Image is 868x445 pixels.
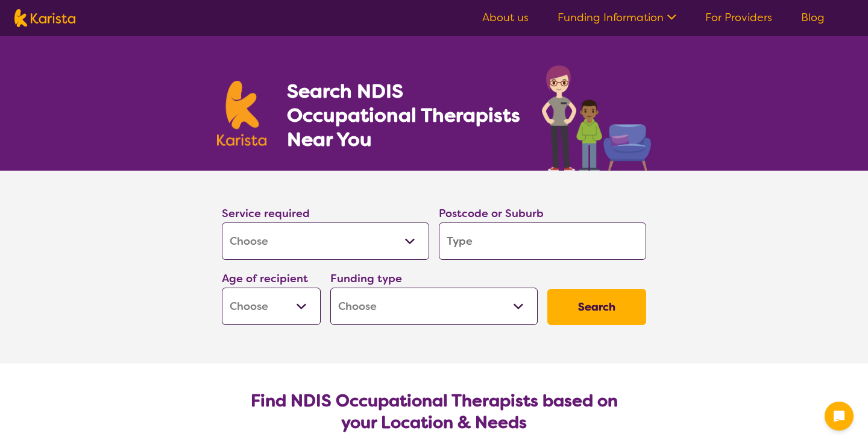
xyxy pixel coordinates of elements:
[231,390,637,434] h2: Find NDIS Occupational Therapists based on your Location & Needs
[801,10,825,25] a: Blog
[217,81,266,146] img: Karista logo
[542,65,651,171] img: occupational-therapy
[482,10,529,25] a: About us
[222,206,310,221] label: Service required
[705,10,772,25] a: For Providers
[330,271,402,286] label: Funding type
[439,206,544,221] label: Postcode or Suburb
[439,222,646,260] input: Type
[14,9,75,27] img: Karista logo
[222,271,308,286] label: Age of recipient
[558,10,676,25] a: Funding Information
[547,289,646,325] button: Search
[287,79,521,151] h1: Search NDIS Occupational Therapists Near You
